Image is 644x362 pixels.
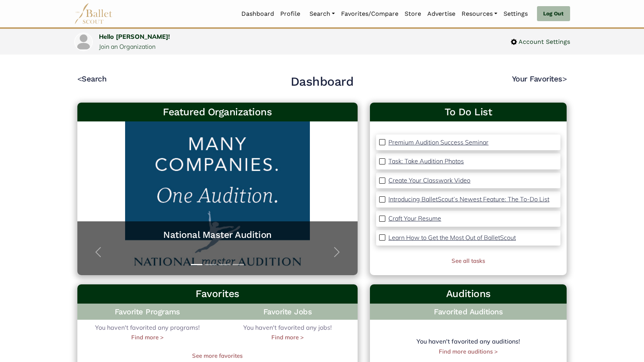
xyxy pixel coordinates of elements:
h3: Featured Organizations [84,106,352,119]
a: Hello [PERSON_NAME]! [99,33,170,40]
code: > [562,74,567,83]
p: Learn How to Get the Most Out of BalletScout [388,234,516,241]
a: Settings [500,6,531,22]
a: <Search [77,74,107,83]
a: Craft Your Resume [388,214,441,224]
p: Task: Take Audition Photos [388,157,464,165]
div: You haven't favorited any jobs! [217,323,358,342]
a: Profile [277,6,303,22]
p: Introducing BalletScout’s Newest Feature: The To-Do List [388,195,549,203]
p: Premium Audition Success Seminar [388,138,488,146]
h3: Auditions [376,287,560,301]
a: Learn How to Get the Most Out of BalletScout [388,233,516,243]
a: Search [306,6,338,22]
img: profile picture [75,33,92,50]
code: < [77,74,82,83]
a: Find more > [131,333,164,342]
a: Premium Audition Success Seminar [388,138,488,148]
a: Account Settings [511,37,570,47]
a: Your Favorites> [512,74,567,83]
a: Find more auditions > [439,348,498,355]
button: Slide 4 [233,260,244,269]
a: Advertise [424,6,458,22]
span: Account Settings [517,37,570,47]
a: Resources [458,6,500,22]
h2: Dashboard [291,74,354,90]
a: Store [401,6,424,22]
a: Join an Organization [99,43,156,50]
button: Slide 2 [205,260,216,269]
a: Find more > [271,333,304,342]
a: See more favorites [77,351,358,360]
a: Introducing BalletScout’s Newest Feature: The To-Do List [388,194,549,204]
h4: Favorite Programs [77,304,217,320]
a: National Master Audition [85,229,350,241]
h4: Favorite Jobs [217,304,358,320]
a: Task: Take Audition Photos [388,156,464,166]
a: To Do List [376,106,560,119]
button: Slide 3 [219,260,230,269]
div: You haven't favorited any programs! [77,323,217,342]
a: Log Out [537,6,570,22]
h3: Favorites [84,287,352,301]
a: See all tasks [452,257,485,264]
p: Craft Your Resume [388,214,441,222]
button: Slide 1 [191,260,202,269]
p: Create Your Classwork Video [388,176,470,184]
h4: Favorited Auditions [376,307,560,317]
a: Create Your Classwork Video [388,176,470,186]
a: Favorites/Compare [338,6,401,22]
a: Dashboard [238,6,277,22]
p: You haven't favorited any auditions! [370,337,567,347]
